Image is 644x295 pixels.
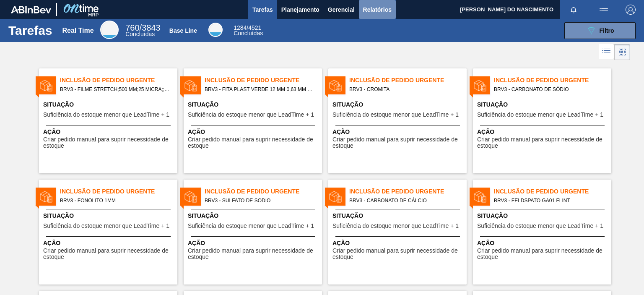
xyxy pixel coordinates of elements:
span: Situação [43,211,175,220]
span: Criar pedido manual para suprir necessidade de estoque [332,248,465,261]
span: Concluídas [234,30,263,37]
span: Planejamento [281,5,319,15]
span: Suficiência do estoque menor que LeadTime + 1 [188,112,314,118]
img: userActions [599,5,609,15]
span: Ação [332,128,465,136]
span: Situação [477,100,609,109]
span: Tarefas [252,5,273,15]
span: Concluídas [125,31,155,37]
span: Ação [188,128,320,136]
span: BRV3 - SULFATO DE SODIO [205,196,315,205]
span: Ação [332,239,465,248]
img: status [184,191,197,203]
img: TNhmsLtSVTkK8tSr43FrP2fwEKptu5GPRR3wAAAABJRU5ErkJggg== [11,6,51,13]
span: BRV3 - CROMITA [349,85,460,94]
span: BRV3 - CARBONATO DE SÓDIO [494,85,605,94]
span: Suficiência do estoque menor que LeadTime + 1 [43,223,169,229]
span: Inclusão de Pedido Urgente [494,187,611,196]
span: Ação [43,128,175,136]
span: Situação [477,211,609,220]
span: BRV3 - CARBONATO DE CÁLCIO [349,196,460,205]
h1: Tarefas [8,26,52,35]
span: Situação [332,100,465,109]
span: 760 [125,23,139,32]
div: Base Line [169,27,197,34]
span: / 3843 [125,23,160,32]
span: Inclusão de Pedido Urgente [349,187,467,196]
span: Gerencial [328,5,355,15]
img: status [474,191,486,203]
img: Logout [626,5,636,15]
span: Criar pedido manual para suprir necessidade de estoque [332,136,465,149]
span: Inclusão de Pedido Urgente [349,76,467,85]
span: Criar pedido manual para suprir necessidade de estoque [188,248,320,261]
img: status [40,191,52,203]
img: status [184,79,197,92]
span: Ação [477,128,609,136]
span: 1284 [234,24,247,31]
span: Criar pedido manual para suprir necessidade de estoque [188,136,320,149]
span: Criar pedido manual para suprir necessidade de estoque [477,248,609,261]
div: Visão em Cards [614,44,630,60]
span: Ação [477,239,609,248]
span: Ação [43,239,175,248]
span: Suficiência do estoque menor que LeadTime + 1 [188,223,314,229]
span: Situação [188,100,320,109]
span: Inclusão de Pedido Urgente [205,76,322,85]
span: BRV3 - FILME STRETCH;500 MM;25 MICRA;;FILMESTRE [60,85,171,94]
div: Base Line [208,23,223,37]
img: status [329,191,342,203]
span: Inclusão de Pedido Urgente [494,76,611,85]
span: Criar pedido manual para suprir necessidade de estoque [477,136,609,149]
span: Suficiência do estoque menor que LeadTime + 1 [477,112,603,118]
img: status [329,79,342,92]
span: Relatórios [363,5,392,15]
span: / 4521 [234,24,261,31]
img: status [40,79,52,92]
span: Situação [43,100,175,109]
span: Situação [332,211,465,220]
div: Base Line [234,25,263,36]
button: Notificações [560,4,587,16]
div: Real Time [62,27,93,34]
div: Visão em Lista [599,44,614,60]
span: Suficiência do estoque menor que LeadTime + 1 [477,223,603,229]
button: Filtro [564,22,636,39]
span: Suficiência do estoque menor que LeadTime + 1 [43,112,169,118]
span: Criar pedido manual para suprir necessidade de estoque [43,248,175,261]
div: Real Time [100,21,119,39]
span: BRV3 - FELDSPATO GA01 FLINT [494,196,605,205]
span: Suficiência do estoque menor que LeadTime + 1 [332,223,459,229]
span: BRV3 - FITA PLAST VERDE 12 MM 0,63 MM 2000 M [205,85,315,94]
span: BRV3 - FONOLITO 1MM [60,196,171,205]
div: Real Time [125,24,160,37]
span: Inclusão de Pedido Urgente [60,187,177,196]
span: Inclusão de Pedido Urgente [60,76,177,85]
img: status [474,79,486,92]
span: Suficiência do estoque menor que LeadTime + 1 [332,112,459,118]
span: Inclusão de Pedido Urgente [205,187,322,196]
span: Filtro [600,27,614,34]
span: Situação [188,211,320,220]
span: Ação [188,239,320,248]
span: Criar pedido manual para suprir necessidade de estoque [43,136,175,149]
